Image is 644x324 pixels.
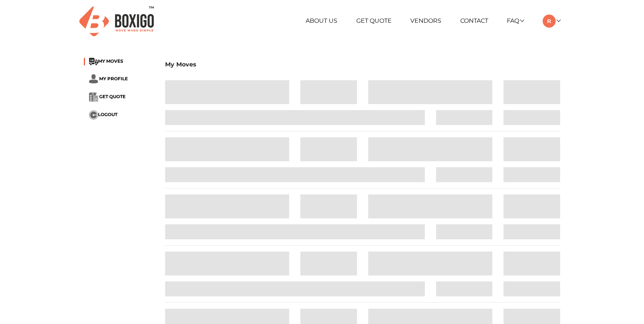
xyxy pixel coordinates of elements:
[89,110,117,119] button: ...LOGOUT
[165,61,560,68] h3: My Moves
[98,112,117,118] span: LOGOUT
[89,59,123,64] a: ...MY MOVES
[89,74,98,84] img: ...
[79,6,154,36] img: Boxigo
[306,17,337,24] a: About Us
[89,110,98,119] img: ...
[89,94,126,100] a: ... GET QUOTE
[99,94,126,100] span: GET QUOTE
[89,93,98,102] img: ...
[99,76,128,81] span: MY PROFILE
[356,17,392,24] a: Get Quote
[507,17,524,24] a: FAQ
[89,76,128,81] a: ... MY PROFILE
[460,17,488,24] a: Contact
[410,17,441,24] a: Vendors
[89,58,98,65] img: ...
[98,59,123,64] span: MY MOVES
